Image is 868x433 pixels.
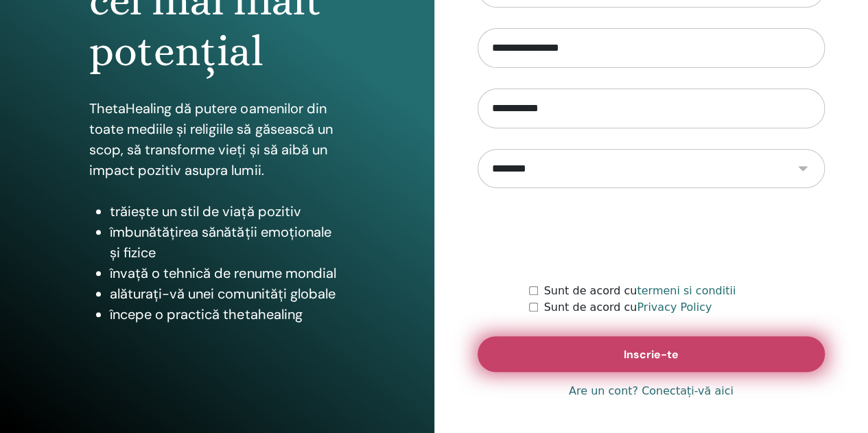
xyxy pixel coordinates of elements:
[89,98,344,180] p: ThetaHealing dă putere oamenilor din toate mediile și religiile să găsească un scop, să transform...
[637,284,736,297] a: termeni si conditii
[110,304,344,325] li: începe o practică thetahealing
[547,209,755,262] iframe: reCAPTCHA
[110,222,344,263] li: îmbunătățirea sănătății emoționale și fizice
[110,263,344,283] li: învață o tehnică de renume mondial
[569,383,734,399] a: Are un cont? Conectați-vă aici
[543,299,712,316] label: Sunt de acord cu
[543,283,736,299] label: Sunt de acord cu
[478,336,825,372] button: Inscrie-te
[637,301,712,314] a: Privacy Policy
[110,283,344,304] li: alăturați-vă unei comunități globale
[110,201,344,222] li: trăiește un stil de viață pozitiv
[624,347,679,362] span: Inscrie-te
